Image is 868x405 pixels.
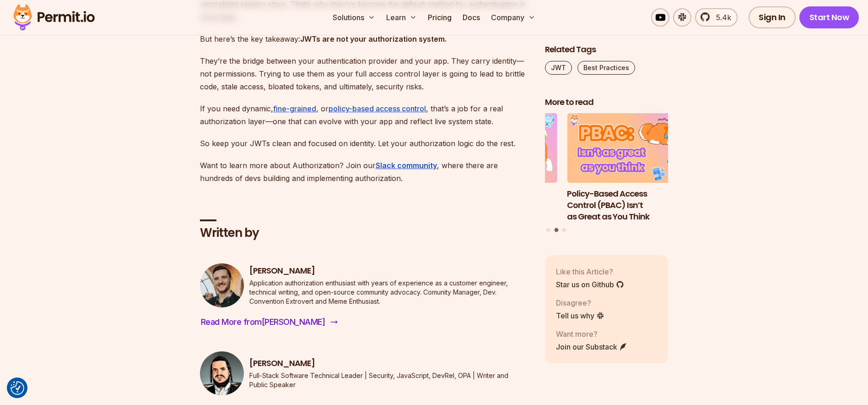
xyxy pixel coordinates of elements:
[200,137,530,150] p: So keep your JWTs clean and focused on identity. Let your authorization logic do the rest.
[799,6,859,28] a: Start Now
[200,159,530,185] p: Want to learn more about Authorization? Join our , where there are hundreds of devs building and ...
[201,316,325,328] span: Read More from [PERSON_NAME]
[200,225,530,241] h2: Written by
[554,228,558,232] button: Go to slide 2
[249,371,530,389] p: Full-Stack Software Technical Leader | Security, JavaScript, DevRel, OPA | Writer and Public Speaker
[200,351,244,395] img: Gabriel L. Manor
[577,61,635,75] a: Best Practices
[329,8,379,27] button: Solutions
[567,114,690,223] li: 2 of 3
[545,114,669,234] div: Posts
[249,279,530,306] p: Application authorization enthusiast with years of experience as a customer engineer, technical w...
[545,61,572,75] a: JWT
[300,34,447,44] strong: JWTs are not your authorization system.
[200,315,337,329] a: Read More from[PERSON_NAME]
[383,8,421,27] button: Learn
[200,55,530,93] p: They’re the bridge between your authentication provider and your app. They carry identity—not per...
[11,381,24,395] img: Revisit consent button
[562,228,566,232] button: Go to slide 3
[200,102,530,128] p: If you need dynamic, , or , that’s a job for a real authorization layer—one that can evolve with ...
[273,104,316,113] a: fine-grained
[200,33,530,45] p: But here’s the key takeaway:
[249,265,530,277] h3: [PERSON_NAME]
[329,104,426,113] a: policy-based access control
[711,12,731,23] span: 5.4k
[556,297,604,308] p: Disagree?
[556,266,624,277] p: Like this Article?
[545,44,669,55] h2: Related Tags
[567,114,690,223] a: Policy-Based Access Control (PBAC) Isn’t as Great as You ThinkPolicy-Based Access Control (PBAC) ...
[249,358,530,369] h3: [PERSON_NAME]
[487,8,539,27] button: Company
[434,114,557,223] li: 1 of 3
[556,310,604,321] a: Tell us why
[11,381,24,395] button: Consent Preferences
[567,188,690,222] h3: Policy-Based Access Control (PBAC) Isn’t as Great as You Think
[567,114,690,183] img: Policy-Based Access Control (PBAC) Isn’t as Great as You Think
[424,8,455,27] a: Pricing
[9,2,99,33] img: Permit logo
[556,341,627,352] a: Join our Substack
[200,263,244,307] img: Daniel Bass
[546,228,550,232] button: Go to slide 1
[695,8,738,27] a: 5.4k
[434,188,557,211] h3: Why JWTs Can’t Handle AI Agent Access
[556,328,627,339] p: Want more?
[749,6,796,28] a: Sign In
[545,97,669,108] h2: More to read
[459,8,484,27] a: Docs
[376,161,437,170] a: Slack community
[556,279,624,290] a: Star us on Github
